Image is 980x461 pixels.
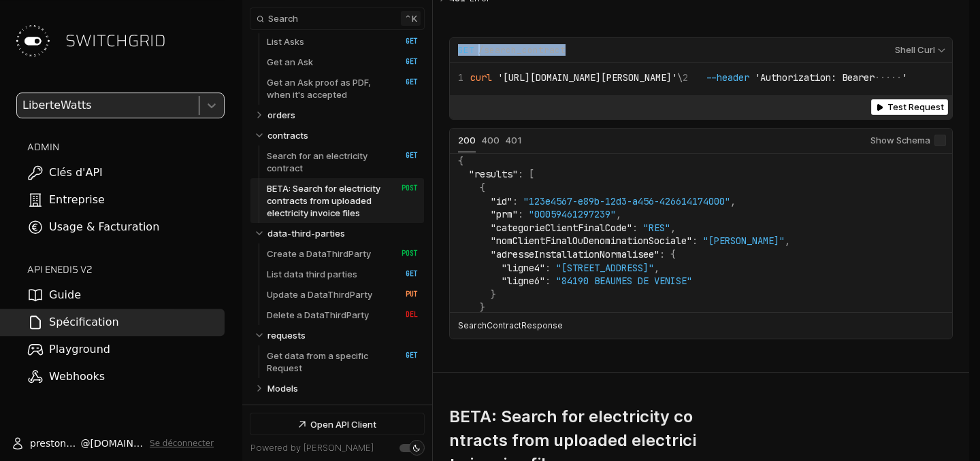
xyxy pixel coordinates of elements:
span: '[URL][DOMAIN_NAME][PERSON_NAME]' [497,71,677,84]
span: { [480,182,485,194]
span: PUT [391,290,418,299]
span: /search_contract [478,44,566,56]
span: 'Authorization: Bearer ' [755,71,907,84]
a: BETA: Search for electricity contracts from uploaded electricity invoice files POST [267,178,418,223]
p: Get data from a specific Request [267,349,387,374]
span: "categorieClientFinalCode" [491,222,632,234]
span: } [491,288,496,301]
button: Se déconnecter [150,438,214,449]
a: orders [267,105,419,125]
span: "adresseInstallationNormalisee" [491,248,659,260]
a: Get data from a specific Request GET [267,345,418,378]
p: Update a DataThirdParty [267,288,372,301]
p: Models [267,382,298,394]
p: data-third-parties [267,227,345,239]
span: GET [391,151,418,160]
h2: API ENEDIS v2 [27,262,225,276]
a: Create a DataThirdParty POST [267,243,418,264]
a: Delete a DataThirdParty DEL [267,305,418,325]
p: Search for an electricity contract [267,150,387,174]
div: Set light mode [412,444,421,452]
a: Update a DataThirdParty PUT [267,284,418,305]
span: { [458,155,463,167]
span: \ [458,71,683,84]
a: contracts [267,125,419,146]
span: : [632,222,638,234]
a: List Asks GET [267,31,418,52]
span: 200 [458,135,476,146]
p: contracts [267,129,308,141]
span: POST [391,249,418,258]
img: Switchgrid Logo [11,19,54,63]
span: : [692,235,698,247]
p: Get an Ask [267,56,313,68]
span: "[PERSON_NAME]" [703,235,785,247]
p: Create a DataThirdParty [267,247,371,260]
span: "RES" [643,222,670,234]
a: Get an Ask GET [267,52,418,72]
span: POST [391,184,418,193]
span: ⌃ [404,13,412,24]
p: Get an Ask proof as PDF, when it's accepted [267,76,387,101]
span: "[STREET_ADDRESS]" [556,262,654,274]
span: : [518,168,523,180]
a: data-third-parties [267,223,419,243]
span: [DOMAIN_NAME] [90,437,144,450]
span: : [545,275,551,287]
p: List Asks [267,35,304,48]
span: : [518,208,523,220]
p: SearchContractResponse [458,320,563,332]
span: 400 [482,135,500,146]
a: List data third parties GET [267,264,418,284]
span: "00059461297239" [529,208,616,220]
span: , [730,195,736,207]
span: curl [470,71,492,84]
kbd: k [401,11,421,26]
a: Powered by [PERSON_NAME] [250,443,374,453]
h2: ADMIN [27,140,225,154]
a: Open API Client [250,413,424,434]
div: Example Responses [449,128,953,339]
label: Show Schema [870,129,946,153]
span: "84190 BEAUMES DE VENISE" [556,275,692,287]
span: GET [391,78,418,87]
span: "id" [491,195,512,207]
span: "ligne4" [502,262,545,274]
span: "prm" [491,208,518,220]
p: Delete a DataThirdParty [267,309,369,321]
span: , [654,262,659,274]
nav: Table of contents for Api [242,33,432,405]
span: GET [391,57,418,67]
span: "ligne6" [502,275,545,287]
span: GET [391,269,418,279]
span: SWITCHGRID [65,30,166,52]
span: Search [268,14,298,24]
span: } [480,301,485,313]
span: [ [529,168,534,180]
span: Test Request [887,102,944,112]
span: "nomClientFinalOuDenominationSociale" [491,235,692,247]
span: : [545,262,551,274]
p: BETA: Search for electricity contracts from uploaded electricity invoice files [267,182,387,219]
span: prestone.ngayo [30,437,80,450]
button: Test Request [871,99,948,115]
p: List data third parties [267,268,357,280]
a: Search for an electricity contract GET [267,146,418,178]
span: : [659,248,665,260]
a: requests [267,325,419,345]
span: , [785,235,790,247]
span: @ [80,437,90,450]
span: GET [458,44,474,56]
span: { [670,248,676,260]
span: --header [706,71,749,84]
a: Models [267,378,419,398]
span: : [512,195,518,207]
span: , [616,208,621,220]
span: , [670,222,676,234]
span: "results" [469,168,518,180]
span: "123e4567-e89b-12d3-a456-426614174000" [523,195,730,207]
span: GET [391,351,418,360]
span: GET [391,37,418,46]
span: 401 [506,135,522,146]
span: DEL [391,310,418,320]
